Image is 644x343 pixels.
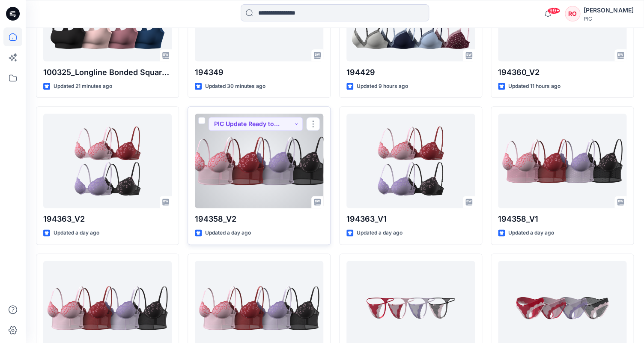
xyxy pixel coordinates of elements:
p: Updated a day ago [205,229,251,238]
p: 194363_V1 [346,213,475,225]
div: RO [565,6,580,21]
p: 194429 [346,66,475,78]
p: 194358_V1 [498,213,626,225]
div: PIC [584,15,633,22]
p: Updated a day ago [54,229,99,238]
span: 99+ [547,7,560,14]
p: Updated 11 hours ago [508,82,561,91]
p: 194363_V2 [43,213,172,225]
p: Updated a day ago [357,229,402,238]
a: 194363_V2 [43,114,172,208]
p: Updated a day ago [508,229,554,238]
div: [PERSON_NAME] [584,5,633,15]
p: 194358_V2 [195,213,323,225]
a: 194363_V1 [346,114,475,208]
p: 194349 [195,66,323,78]
a: 194358_V2 [195,114,323,208]
p: Updated 9 hours ago [357,82,408,91]
p: Updated 30 minutes ago [205,82,265,91]
p: 194360_V2 [498,66,626,78]
p: Updated 21 minutes ago [54,82,112,91]
a: 194358_V1 [498,114,626,208]
p: 100325_Longline Bonded Square Neck Bra [43,66,172,78]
